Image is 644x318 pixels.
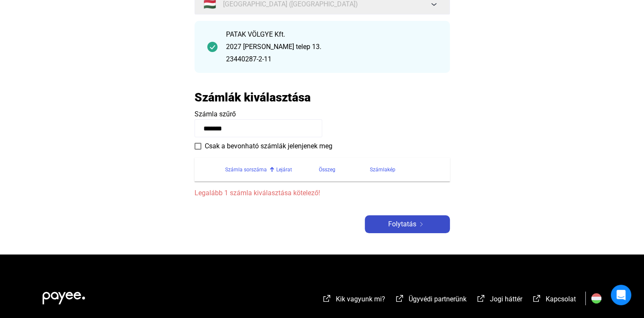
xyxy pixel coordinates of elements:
[207,42,218,52] img: checkmark-darker-green-circle
[532,296,576,304] a: external-link-whiteKapcsolat
[205,141,332,151] span: Csak a bevonható számlák jelenjenek meg
[226,29,437,40] div: PATAK VÖLGYE Kft.
[365,215,450,233] button: Folytatásarrow-right-white
[225,165,276,175] div: Számla sorszáma
[591,293,601,304] img: HU.svg
[395,294,405,303] img: external-link-white
[532,294,542,303] img: external-link-white
[370,165,395,175] div: Számlakép
[195,110,236,118] span: Számla szűrő
[546,295,576,303] span: Kapcsolat
[416,222,426,226] img: arrow-right-white
[476,296,522,304] a: external-link-whiteJogi háttér
[319,165,335,175] div: Összeg
[388,219,416,229] span: Folytatás
[276,165,292,175] div: Lejárat
[322,296,385,304] a: external-link-whiteKik vagyunk mi?
[195,188,450,198] span: Legalább 1 számla kiválasztása kötelező!
[225,165,267,175] div: Számla sorszáma
[490,295,522,303] span: Jogi háttér
[276,165,319,175] div: Lejárat
[395,296,467,304] a: external-link-whiteÜgyvédi partnerünk
[611,285,631,305] div: Open Intercom Messenger
[226,54,437,64] div: 23440287-2-11
[409,295,467,303] span: Ügyvédi partnerünk
[476,294,486,303] img: external-link-white
[195,90,311,105] h2: Számlák kiválasztása
[336,295,385,303] span: Kik vagyunk mi?
[322,294,332,303] img: external-link-white
[226,42,437,52] div: 2027 [PERSON_NAME] telep 13.
[43,287,85,304] img: white-payee-white-dot.svg
[319,165,370,175] div: Összeg
[370,165,440,175] div: Számlakép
